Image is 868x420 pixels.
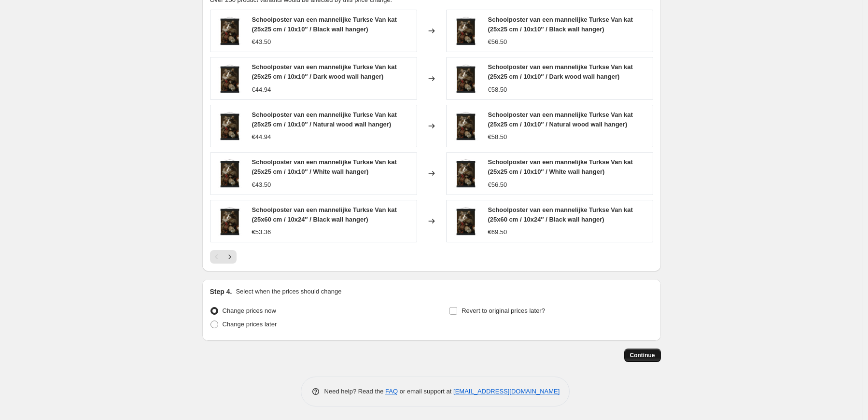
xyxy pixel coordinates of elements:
h2: Step 4. [210,287,232,296]
img: schoolposter-van-een-mannelijke-turkse-kat-a4-21x29-7-cm-8x12-black-wall-hanger-print-material-82... [451,112,480,140]
div: €69.50 [488,227,507,237]
span: Schoolposter van een mannelijke Turkse Van kat (25x25 cm / 10x10″ / White wall hanger) [252,158,397,175]
span: Change prices now [223,307,276,314]
button: Next [223,250,237,264]
div: €56.50 [488,37,507,47]
span: Change prices later [223,321,277,328]
div: €53.36 [252,227,271,237]
div: €58.50 [488,132,507,142]
div: €43.50 [252,180,271,190]
img: schoolposter-van-een-mannelijke-turkse-kat-a4-21x29-7-cm-8x12-black-wall-hanger-print-material-82... [451,16,480,45]
nav: Pagination [210,250,237,264]
img: schoolposter-van-een-mannelijke-turkse-kat-a4-21x29-7-cm-8x12-black-wall-hanger-print-material-82... [215,112,244,140]
div: €44.94 [252,132,271,142]
p: Select when the prices should change [236,287,341,296]
a: FAQ [385,388,398,395]
span: Need help? Read the [324,388,386,395]
div: €44.94 [252,85,271,95]
div: €43.50 [252,37,271,47]
img: schoolposter-van-een-mannelijke-turkse-kat-a4-21x29-7-cm-8x12-black-wall-hanger-print-material-82... [215,64,244,93]
div: €56.50 [488,180,507,190]
span: Schoolposter van een mannelijke Turkse Van kat (25x60 cm / 10x24″ / Black wall hanger) [488,206,633,223]
div: €58.50 [488,85,507,95]
img: schoolposter-van-een-mannelijke-turkse-kat-a4-21x29-7-cm-8x12-black-wall-hanger-print-material-82... [451,207,480,236]
span: Schoolposter van een mannelijke Turkse Van kat (25x25 cm / 10x10″ / Dark wood wall hanger) [488,63,633,80]
span: or email support at [398,388,453,395]
span: Continue [630,351,655,359]
span: Revert to original prices later? [462,307,545,314]
img: schoolposter-van-een-mannelijke-turkse-kat-a4-21x29-7-cm-8x12-black-wall-hanger-print-material-82... [215,207,244,236]
span: Schoolposter van een mannelijke Turkse Van kat (25x60 cm / 10x24″ / Black wall hanger) [252,206,397,223]
span: Schoolposter van een mannelijke Turkse Van kat (25x25 cm / 10x10″ / Natural wood wall hanger) [252,111,397,128]
button: Continue [624,349,661,362]
a: [EMAIL_ADDRESS][DOMAIN_NAME] [453,388,560,395]
img: schoolposter-van-een-mannelijke-turkse-kat-a4-21x29-7-cm-8x12-black-wall-hanger-print-material-82... [451,64,480,93]
img: schoolposter-van-een-mannelijke-turkse-kat-a4-21x29-7-cm-8x12-black-wall-hanger-print-material-82... [451,159,480,188]
span: Schoolposter van een mannelijke Turkse Van kat (25x25 cm / 10x10″ / Dark wood wall hanger) [252,63,397,80]
span: Schoolposter van een mannelijke Turkse Van kat (25x25 cm / 10x10″ / Black wall hanger) [252,16,397,33]
img: schoolposter-van-een-mannelijke-turkse-kat-a4-21x29-7-cm-8x12-black-wall-hanger-print-material-82... [215,159,244,188]
span: Schoolposter van een mannelijke Turkse Van kat (25x25 cm / 10x10″ / White wall hanger) [488,158,633,175]
span: Schoolposter van een mannelijke Turkse Van kat (25x25 cm / 10x10″ / Natural wood wall hanger) [488,111,633,128]
span: Schoolposter van een mannelijke Turkse Van kat (25x25 cm / 10x10″ / Black wall hanger) [488,16,633,33]
img: schoolposter-van-een-mannelijke-turkse-kat-a4-21x29-7-cm-8x12-black-wall-hanger-print-material-82... [215,16,244,45]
